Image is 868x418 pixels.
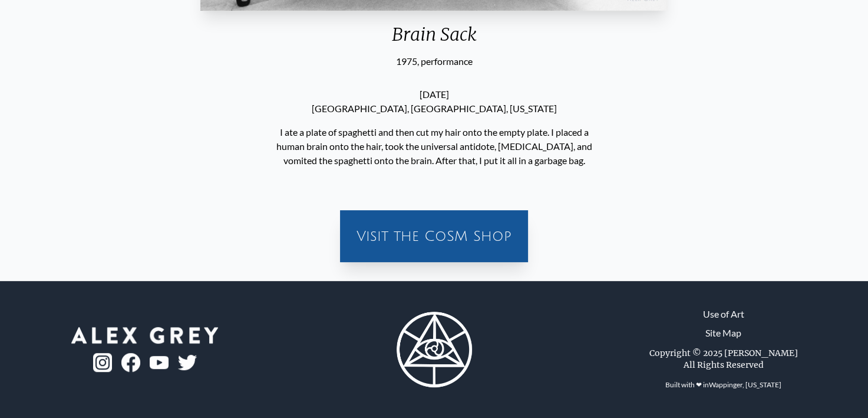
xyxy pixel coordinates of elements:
div: Built with ❤ in [661,375,786,394]
div: Copyright © 2025 [PERSON_NAME] [649,347,798,359]
a: Wappinger, [US_STATE] [709,380,781,389]
div: All Rights Reserved [684,359,764,371]
img: ig-logo.png [93,353,112,372]
a: Visit the CoSM Shop [347,217,521,255]
a: Site Map [705,326,741,340]
img: youtube-logo.png [150,356,169,370]
img: fb-logo.png [121,353,140,372]
p: [DATE] [GEOGRAPHIC_DATA], [GEOGRAPHIC_DATA], [US_STATE] [266,83,602,120]
p: I ate a plate of spaghetti and then cut my hair onto the empty plate. I placed a human brain onto... [266,120,602,172]
img: twitter-logo.png [178,355,197,370]
div: Brain Sack [196,24,672,54]
div: 1975, performance [196,54,672,68]
a: Use of Art [703,307,744,321]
